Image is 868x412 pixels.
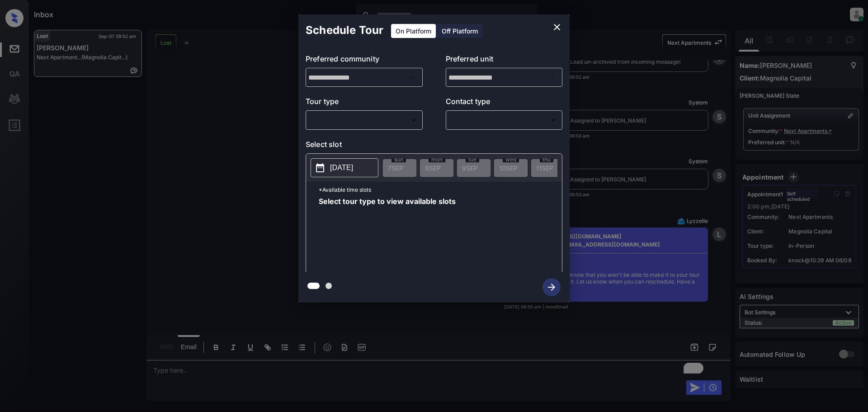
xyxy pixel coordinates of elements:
[298,14,391,46] h2: Schedule Tour
[391,24,436,38] div: On Platform
[306,96,423,110] p: Tour type
[319,198,456,270] span: Select tour type to view available slots
[437,24,482,38] div: Off Platform
[306,139,562,153] p: Select slot
[330,162,353,173] p: [DATE]
[319,182,562,198] p: *Available time slots
[446,96,563,110] p: Contact type
[548,18,566,36] button: close
[311,158,378,177] button: [DATE]
[306,53,423,68] p: Preferred community
[446,53,563,68] p: Preferred unit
